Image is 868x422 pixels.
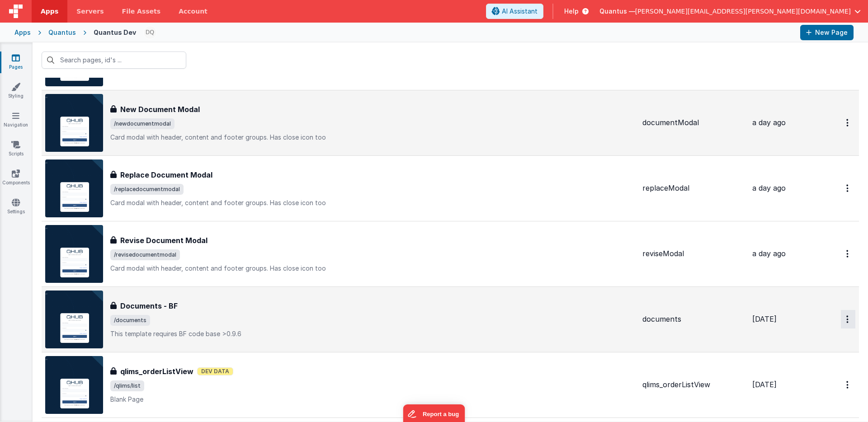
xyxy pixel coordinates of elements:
[110,118,175,129] span: /newdocumentmodal
[42,52,186,69] input: Search pages, id's ...
[110,198,635,207] p: Card modal with header, content and footer groups. Has close icon too
[642,183,745,193] div: replaceModal
[635,7,851,16] span: [PERSON_NAME][EMAIL_ADDRESS][PERSON_NAME][DOMAIN_NAME]
[120,169,212,180] h3: Replace Document Modal
[752,118,786,127] span: a day ago
[110,380,144,391] span: /qlims/list
[120,235,208,246] h3: Revise Document Modal
[48,28,76,37] div: Quantus
[110,315,150,326] span: /documents
[197,367,233,375] span: Dev Data
[841,310,855,328] button: Options
[642,249,745,259] div: reviseModal
[110,249,180,260] span: /revisedocumentmodal
[110,395,635,404] p: Blank Page
[564,7,579,16] span: Help
[120,104,200,115] h3: New Document Modal
[841,244,855,263] button: Options
[110,264,635,273] p: Card modal with header, content and footer groups. Has close icon too
[110,329,635,338] p: This template requires BF code base >0.9.6
[841,179,855,197] button: Options
[41,7,58,16] span: Apps
[110,133,635,142] p: Card modal with header, content and footer groups. Has close icon too
[642,314,745,324] div: documents
[110,184,184,195] span: /replacedocumentmodal
[800,25,854,40] button: New Page
[14,28,31,37] div: Apps
[76,7,104,16] span: Servers
[599,7,861,16] button: Quantus — [PERSON_NAME][EMAIL_ADDRESS][PERSON_NAME][DOMAIN_NAME]
[502,7,538,16] span: AI Assistant
[752,183,786,192] span: a day ago
[752,380,777,389] span: [DATE]
[94,28,136,37] div: Quantus Dev
[841,113,855,132] button: Options
[120,300,178,311] h3: Documents - BF
[642,117,745,128] div: documentModal
[599,7,635,16] span: Quantus —
[486,4,543,19] button: AI Assistant
[122,7,161,16] span: File Assets
[120,366,193,377] h3: qlims_orderListView
[144,26,156,39] img: 1021820d87a3b39413df04cdda3ae7ec
[642,380,745,390] div: qlims_orderListView
[752,314,777,324] span: [DATE]
[752,249,786,258] span: a day ago
[841,375,855,394] button: Options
